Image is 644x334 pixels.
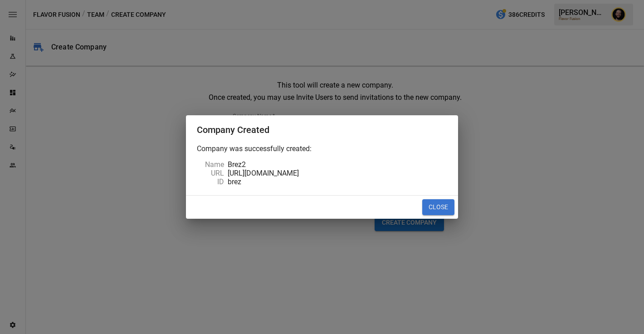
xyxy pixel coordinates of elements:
div: [URL][DOMAIN_NAME] [228,169,447,177]
div: URL [197,169,224,177]
div: ID [197,177,224,186]
div: Brez2 [228,160,447,169]
div: Name [197,160,224,169]
button: Close [422,199,454,216]
div: brez [228,177,447,186]
div: Company was successfully created: [197,144,447,153]
h2: Company Created [186,115,458,144]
